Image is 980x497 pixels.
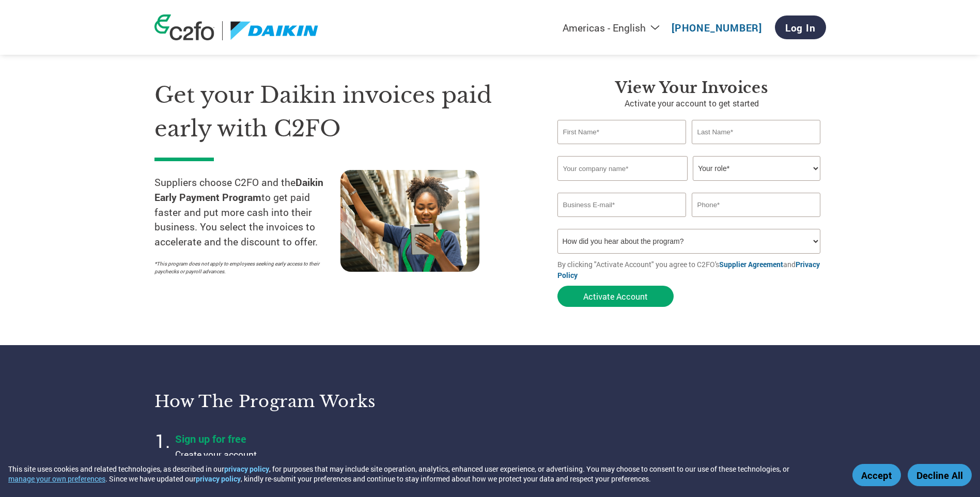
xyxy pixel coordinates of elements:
p: Suppliers choose C2FO and the to get paid faster and put more cash into their business. You selec... [154,175,340,250]
div: Inavlid Phone Number [692,218,821,225]
a: Privacy Policy [557,259,820,280]
input: Your company name* [557,156,688,181]
img: c2fo logo [154,14,214,40]
input: First Name* [557,120,687,144]
div: Invalid first name or first name is too long [557,145,687,152]
input: Phone* [692,193,821,217]
input: Invalid Email format [557,193,687,217]
h3: View Your Invoices [557,79,826,97]
div: Invalid last name or last name is too long [692,145,821,152]
a: Supplier Agreement [719,259,783,269]
a: [PHONE_NUMBER] [672,21,762,34]
p: Activate your account to get started [557,97,826,110]
button: Activate Account [557,286,674,307]
a: Log In [775,15,826,39]
div: Invalid company name or company name is too long [557,182,821,189]
select: Title/Role [693,156,820,181]
h3: How the program works [154,391,477,412]
div: Inavlid Email Address [557,218,687,225]
img: supply chain worker [340,170,479,272]
input: Last Name* [692,120,821,144]
h4: Sign up for free [175,432,433,445]
button: Accept [852,464,901,486]
button: Decline All [908,464,972,486]
strong: Daikin Early Payment Program [154,176,323,204]
a: privacy policy [196,474,241,484]
p: By clicking "Activate Account" you agree to C2FO's and [557,259,826,281]
img: Daikin [230,21,319,40]
button: manage your own preferences [8,474,105,484]
h1: Get your Daikin invoices paid early with C2FO [154,79,526,145]
p: *This program does not apply to employees seeking early access to their paychecks or payroll adva... [154,260,330,275]
div: This site uses cookies and related technologies, as described in our , for purposes that may incl... [8,464,837,484]
p: Create your account [175,448,433,461]
a: privacy policy [224,464,269,474]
